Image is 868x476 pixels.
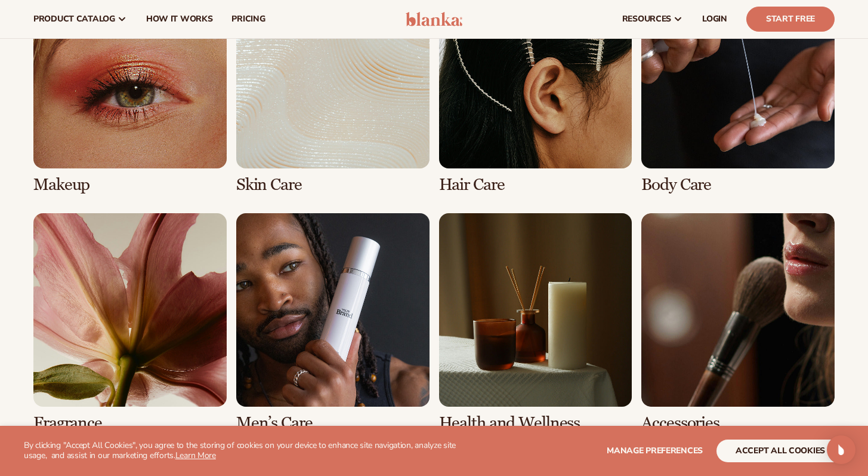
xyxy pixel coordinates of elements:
[406,12,462,26] img: logo
[827,435,855,464] div: Open Intercom Messenger
[641,213,835,432] div: 8 / 8
[33,176,227,194] h3: Makeup
[607,440,703,462] button: Manage preferences
[33,14,115,24] span: product catalog
[231,14,265,24] span: pricing
[146,14,213,24] span: How It Works
[702,14,727,24] span: LOGIN
[24,441,457,461] p: By clicking "Accept All Cookies", you agree to the storing of cookies on your device to enhance s...
[439,176,632,194] h3: Hair Care
[33,213,227,432] div: 5 / 8
[607,445,703,456] span: Manage preferences
[236,213,430,432] div: 6 / 8
[236,176,430,194] h3: Skin Care
[716,440,844,462] button: accept all cookies
[622,14,671,24] span: resources
[439,213,632,432] div: 7 / 8
[175,450,216,461] a: Learn More
[641,176,835,194] h3: Body Care
[746,7,835,32] a: Start Free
